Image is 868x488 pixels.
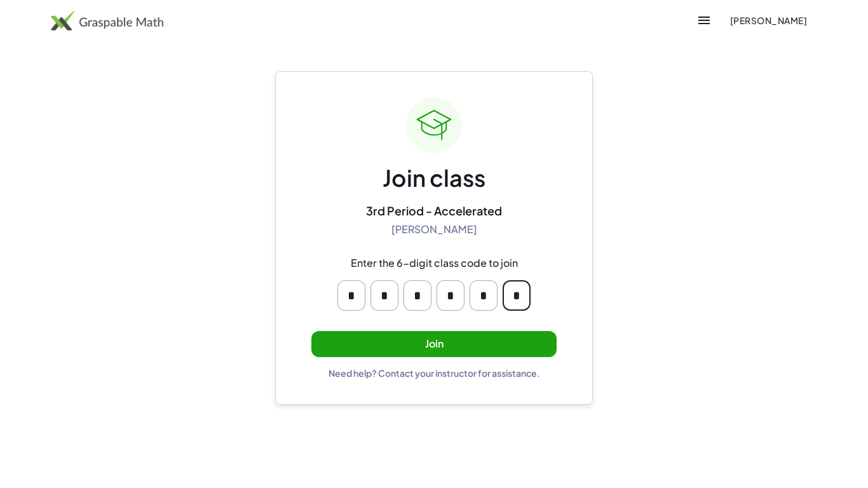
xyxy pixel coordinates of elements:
div: Enter the 6-digit class code to join [351,257,518,270]
input: Please enter OTP character 6 [503,280,531,311]
div: [PERSON_NAME] [391,223,477,236]
input: Please enter OTP character 4 [437,280,465,311]
input: Please enter OTP character 3 [403,280,431,311]
div: Join class [383,163,485,193]
div: Need help? Contact your instructor for assistance. [329,367,540,379]
span: [PERSON_NAME] [729,15,807,26]
input: Please enter OTP character 5 [470,280,498,311]
button: Join [311,331,557,357]
input: Please enter OTP character 2 [370,280,398,311]
button: [PERSON_NAME] [719,9,817,32]
input: Please enter OTP character 1 [337,280,365,311]
div: 3rd Period - Accelerated [366,203,502,218]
